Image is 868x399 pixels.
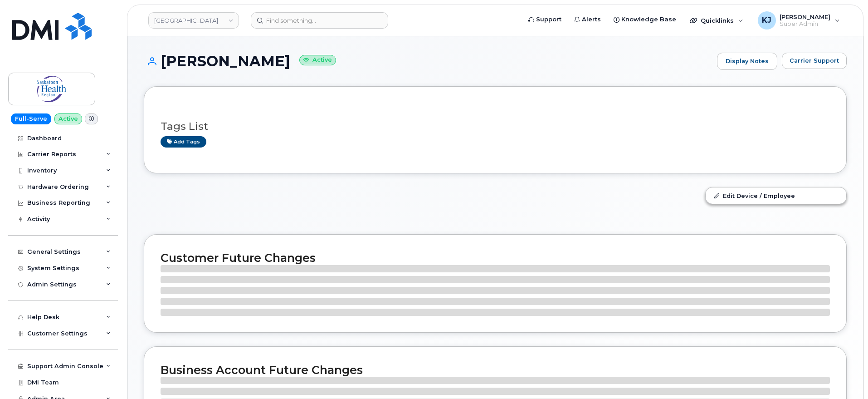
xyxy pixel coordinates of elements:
[161,251,830,265] h2: Customer Future Changes
[717,53,777,70] a: Display Notes
[299,55,336,65] small: Active
[161,121,830,132] h3: Tags List
[782,53,847,69] button: Carrier Support
[706,187,846,204] a: Edit Device / Employee
[161,136,206,148] a: Add tags
[144,53,712,69] h1: [PERSON_NAME]
[790,56,839,65] span: Carrier Support
[161,363,830,377] h2: Business Account Future Changes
